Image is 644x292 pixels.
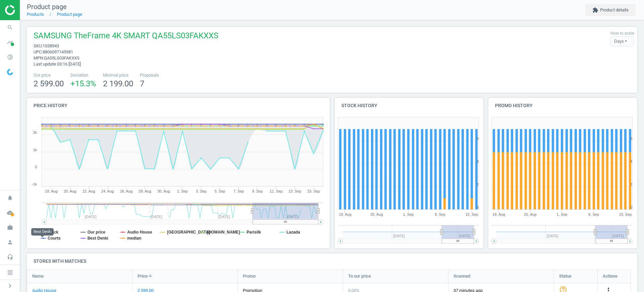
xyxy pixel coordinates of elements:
text: 2 [630,182,632,186]
text: 0 [630,205,632,209]
span: Minimal price [103,72,133,78]
span: sku : [34,43,43,48]
text: 1k [33,148,37,152]
span: Price [138,273,148,279]
button: chevron_right [2,282,18,290]
tspan: 18. Aug [493,212,505,216]
button: extensionProduct details [585,4,636,16]
span: To our price [348,273,371,279]
tspan: 5. Sep [215,189,225,193]
span: 1038943 [43,43,59,48]
span: +15.3 % [70,79,96,88]
tspan: 15. Sep [307,189,320,193]
i: person [4,236,16,249]
span: Promo [243,273,256,279]
tspan: 15. Sep [619,212,632,216]
h4: Promo history [488,98,637,114]
tspan: 25. Aug [370,212,383,216]
label: How to scale [610,31,634,36]
tspan: 8. Sep [588,212,599,216]
tspan: 18. Aug [339,212,351,216]
tspan: 22. Aug [83,189,95,193]
tspan: 28. Aug [139,189,151,193]
tspan: 25. Aug [524,212,536,216]
i: cloud_done [4,206,16,219]
tspan: 15. Sep [465,212,478,216]
tspan: Courts [48,236,61,241]
span: SAMSUNG TheFrame 4K SMART QA55LS03FAKXXS [34,30,218,43]
tspan: 8. Sep [435,212,445,216]
i: work [4,221,16,234]
text: 4 [630,159,632,163]
i: chevron_right [6,282,14,290]
h4: Stock history [335,98,484,114]
tspan: 18. Aug [45,189,57,193]
tspan: Lazada [286,230,300,235]
span: Last update 03:16 [DATE] [34,61,81,67]
span: Product page [27,3,67,11]
span: 2 199.00 [103,79,133,88]
text: 6 [476,136,478,140]
span: 8806097145981 [43,49,73,54]
text: 2k [33,130,37,134]
tspan: Audio House [127,230,152,235]
tspan: Our price [88,230,106,235]
h4: Stores with matches [27,253,637,269]
img: ajHJNr6hYgQAAAAASUVORK5CYII= [5,5,53,15]
tspan: [GEOGRAPHIC_DATA] [167,230,210,235]
tspan: 7. Sep [233,189,244,193]
img: wGWNvw8QSZomAAAAABJRU5ErkJggg== [7,69,13,75]
a: Products [27,12,44,17]
tspan: 30. Aug [157,189,170,193]
span: Proposals [140,72,159,78]
span: upc : [34,49,43,54]
text: 0 [35,165,37,169]
tspan: 3. Sep [196,189,207,193]
span: Actions [603,273,618,279]
i: headset_mic [4,251,16,263]
tspan: 20. Aug [64,189,76,193]
text: 6 [630,136,632,140]
span: Scanned [453,273,470,279]
text: -1k [32,182,37,186]
span: Status [559,273,572,279]
span: 7 [140,79,144,88]
h4: Price history [27,98,330,114]
tspan: Parisilk [247,230,261,235]
tspan: 11. Sep [270,189,282,193]
tspan: [DOMAIN_NAME] [207,230,240,235]
tspan: 1. Sep [403,212,414,216]
i: extension [592,7,598,13]
tspan: 9. Sep [252,189,263,193]
a: Product page [57,12,82,17]
tspan: median [127,236,141,241]
div: Best Denki [31,228,54,236]
i: notifications [4,192,16,204]
span: mpn : [34,55,44,60]
i: timeline [4,36,16,49]
tspan: Best Denki [88,236,108,241]
i: search [4,21,16,34]
tspan: 1. Sep [557,212,568,216]
span: Our price [34,72,64,78]
span: Name [32,273,44,279]
tspan: 1. Sep [177,189,188,193]
text: 0 [476,205,478,209]
span: 2 599.00 [34,79,64,88]
tspan: 24. Aug [101,189,114,193]
text: 2 [476,182,478,186]
div: Days [610,36,634,46]
span: QA55LS03FAKXXS [44,55,79,60]
i: arrow_downward [148,273,153,278]
span: Deviation [70,72,96,78]
tspan: 13. Sep [288,189,301,193]
tspan: 26. Aug [120,189,132,193]
text: 4 [476,159,478,163]
i: pie_chart_outlined [4,51,16,64]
